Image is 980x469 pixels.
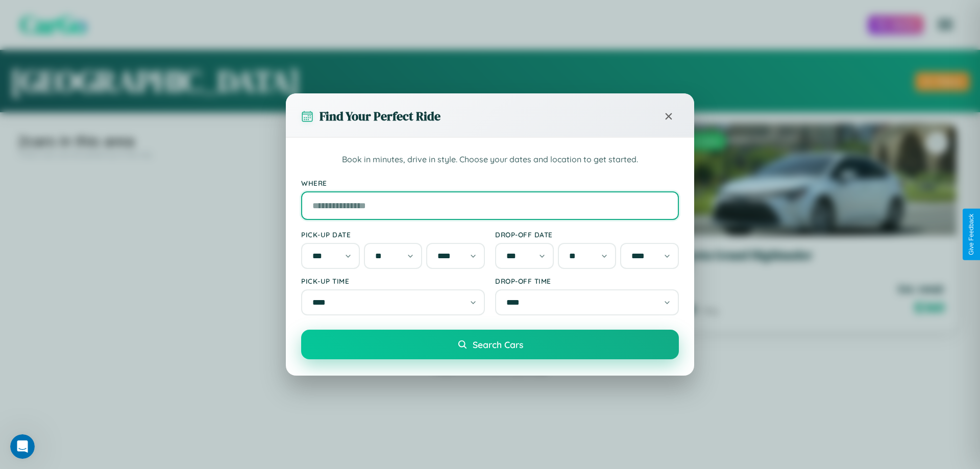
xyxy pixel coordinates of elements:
label: Drop-off Time [495,277,679,285]
label: Pick-up Date [301,230,485,239]
label: Drop-off Date [495,230,679,239]
h3: Find Your Perfect Ride [320,108,440,125]
button: Search Cars [301,330,679,359]
span: Search Cars [473,339,523,350]
p: Book in minutes, drive in style. Choose your dates and location to get started. [301,153,679,166]
label: Where [301,179,679,187]
label: Pick-up Time [301,277,485,285]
